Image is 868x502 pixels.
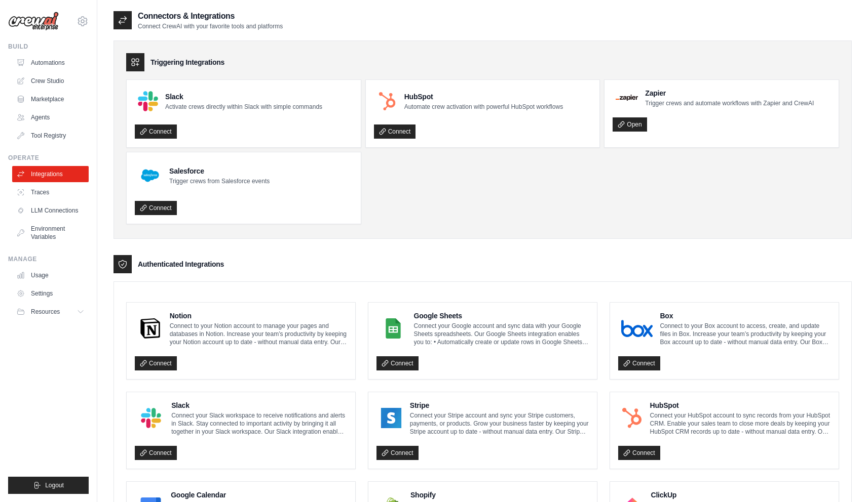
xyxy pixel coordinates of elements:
[12,202,89,219] a: LLM Connections
[170,311,347,321] h4: Notion
[12,91,89,107] a: Marketplace
[410,411,589,436] p: Connect your Stripe account and sync your Stripe customers, payments, or products. Grow your busi...
[380,318,407,339] img: Google Sheets Logo
[170,322,347,346] p: Connect to your Notion account to manage your pages and databases in Notion. Increase your team’s...
[12,73,89,89] a: Crew Studio
[171,411,347,436] p: Connect your Slack workspace to receive notifications and alerts in Slack. Stay connected to impo...
[169,166,270,176] h4: Salesforce
[651,490,831,500] h4: ClickUp
[171,400,347,410] h4: Slack
[8,154,89,162] div: Operate
[621,318,653,339] img: Box Logo
[12,304,89,320] button: Resources
[12,55,89,71] a: Automations
[12,166,89,182] a: Integrations
[377,91,397,111] img: HubSpot Logo
[12,285,89,302] a: Settings
[45,481,64,489] span: Logout
[169,177,270,185] p: Trigger crews from Salesforce events
[150,57,224,67] h3: Triggering Integrations
[376,446,419,460] a: Connect
[613,117,647,132] a: Open
[616,95,638,101] img: Zapier Logo
[12,128,89,144] a: Tool Registry
[660,311,831,321] h4: Box
[618,356,660,370] a: Connect
[138,91,158,111] img: Slack Logo
[8,477,89,494] button: Logout
[12,267,89,283] a: Usage
[404,92,563,102] h4: HubSpot
[135,446,177,460] a: Connect
[410,400,589,410] h4: Stripe
[376,356,419,370] a: Connect
[138,22,283,30] p: Connect CrewAI with your favorite tools and platforms
[380,408,403,428] img: Stripe Logo
[374,124,416,139] a: Connect
[8,12,59,31] img: Logo
[817,453,868,502] iframe: Chat Widget
[410,490,589,500] h4: Shopify
[645,88,814,98] h4: Zapier
[138,318,163,339] img: Notion Logo
[650,400,831,410] h4: HubSpot
[621,408,643,428] img: HubSpot Logo
[650,411,831,436] p: Connect your HubSpot account to sync records from your HubSpot CRM. Enable your sales team to clo...
[165,92,322,102] h4: Slack
[414,322,589,346] p: Connect your Google account and sync data with your Google Sheets spreadsheets. Our Google Sheets...
[618,446,660,460] a: Connect
[135,201,177,215] a: Connect
[138,10,283,22] h2: Connectors & Integrations
[135,356,177,370] a: Connect
[660,322,831,346] p: Connect to your Box account to access, create, and update files in Box. Increase your team’s prod...
[8,43,89,51] div: Build
[12,184,89,200] a: Traces
[12,221,89,245] a: Environment Variables
[135,124,177,139] a: Connect
[31,308,60,316] span: Resources
[414,311,589,321] h4: Google Sheets
[138,259,224,269] h3: Authenticated Integrations
[404,103,563,111] p: Automate crew activation with powerful HubSpot workflows
[8,255,89,263] div: Manage
[165,103,322,111] p: Activate crews directly within Slack with simple commands
[645,99,814,107] p: Trigger crews and automate workflows with Zapier and CrewAI
[138,408,164,428] img: Slack Logo
[138,163,162,188] img: Salesforce Logo
[12,109,89,126] a: Agents
[171,490,347,500] h4: Google Calendar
